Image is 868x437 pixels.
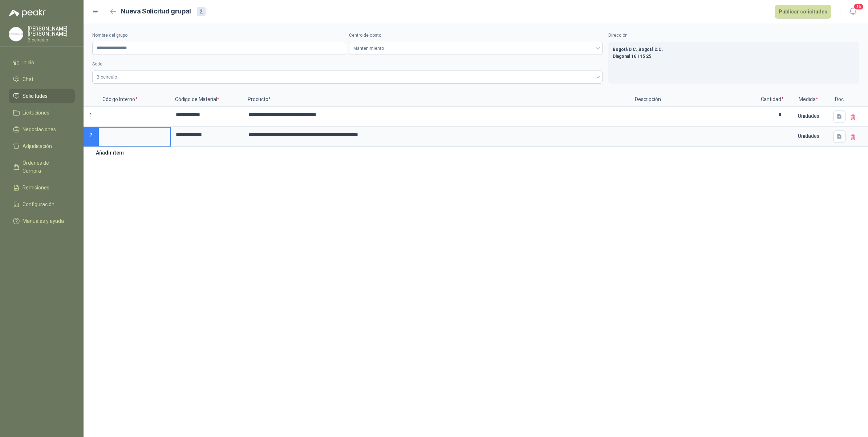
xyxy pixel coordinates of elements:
[98,92,171,107] p: Código Interno
[84,147,128,159] button: Añadir ítem
[846,5,859,18] button: 16
[9,56,75,69] a: Inicio
[28,38,75,42] p: Biocirculo
[28,26,75,36] p: [PERSON_NAME] [PERSON_NAME]
[23,142,52,150] span: Adjudicación
[23,109,49,117] span: Licitaciones
[758,92,787,107] p: Cantidad
[9,106,75,120] a: Licitaciones
[84,127,98,147] p: 2
[613,53,855,60] p: Diagonal 16 115 25
[853,3,864,10] span: 16
[9,123,75,136] a: Negociaciones
[613,46,855,53] p: Bogotá D.C. , Bogotá D.C.
[787,108,830,124] div: Unidades
[23,92,48,100] span: Solicitudes
[353,43,599,54] span: Mantenimiento
[23,217,64,225] span: Manuales y ayuda
[92,61,603,68] label: Sede
[97,72,598,83] span: Biocirculo
[9,197,75,211] a: Configuración
[23,75,33,83] span: Chat
[9,156,75,178] a: Órdenes de Compra
[243,92,630,107] p: Producto
[787,92,830,107] p: Medida
[608,32,859,39] label: Dirección
[121,6,191,17] h2: Nueva Solicitud grupal
[9,9,46,17] img: Logo peakr
[9,214,75,228] a: Manuales y ayuda
[775,5,831,19] button: Publicar solicitudes
[9,181,75,195] a: Remisiones
[23,200,54,208] span: Configuración
[787,128,830,144] div: Unidades
[171,92,243,107] p: Código de Material
[349,32,603,39] label: Centro de costo
[23,125,56,133] span: Negociaciones
[9,139,75,153] a: Adjudicación
[23,184,49,192] span: Remisiones
[630,92,758,107] p: Descripción
[9,72,75,86] a: Chat
[84,107,98,127] p: 1
[830,92,848,107] p: Doc
[9,27,23,41] img: Company Logo
[92,32,346,39] label: Nombre del grupo
[23,159,68,175] span: Órdenes de Compra
[9,89,75,103] a: Solicitudes
[197,7,206,16] div: 2
[23,59,34,67] span: Inicio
